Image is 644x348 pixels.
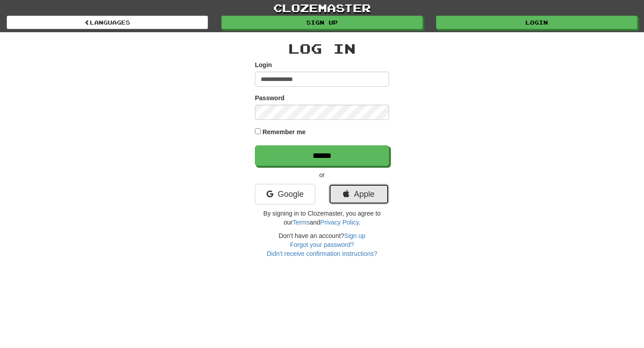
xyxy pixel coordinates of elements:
[255,231,389,258] div: Don't have an account?
[255,60,272,69] label: Login
[290,241,354,248] a: Forgot your password?
[7,16,208,29] a: Languages
[255,41,389,56] h2: Log In
[221,16,423,29] a: Sign up
[292,219,309,226] a: Terms
[344,232,365,239] a: Sign up
[320,219,359,226] a: Privacy Policy
[255,209,389,227] p: By signing in to Clozemaster, you agree to our and .
[436,16,637,29] a: Login
[255,184,315,204] a: Google
[255,170,389,179] p: or
[329,184,389,204] a: Apple
[255,93,284,102] label: Password
[267,250,377,257] a: Didn't receive confirmation instructions?
[263,127,306,136] label: Remember me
